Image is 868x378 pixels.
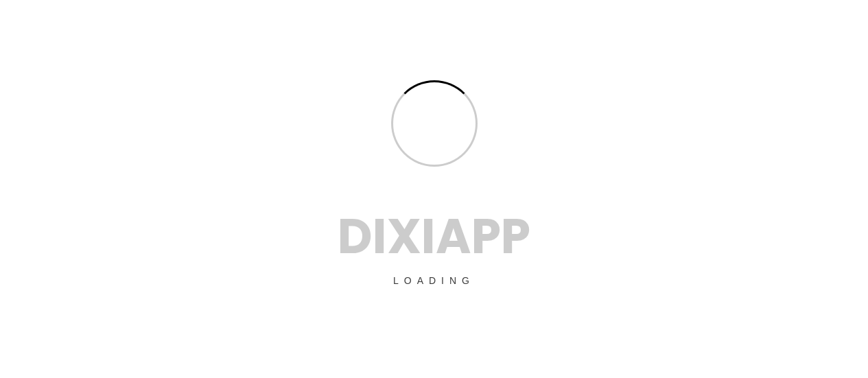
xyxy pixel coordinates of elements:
[421,202,436,270] span: I
[387,202,421,270] span: X
[471,202,501,270] span: P
[338,273,530,288] p: Loading
[338,202,373,270] span: D
[373,202,387,270] span: I
[501,202,530,270] span: P
[436,202,471,270] span: A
